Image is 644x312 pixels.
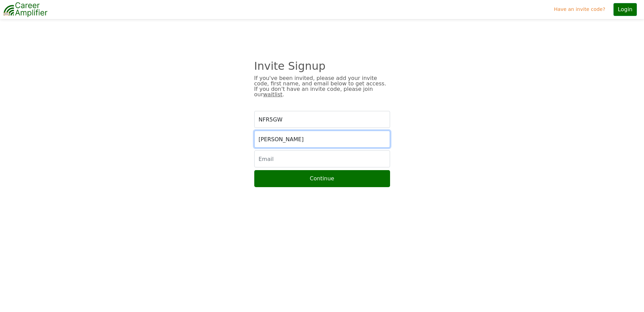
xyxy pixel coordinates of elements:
[3,1,48,18] img: career-amplifier-logo.png
[254,111,390,128] input: Invite Code
[608,0,642,19] a: Login
[254,150,390,167] input: Email
[254,131,390,148] input: First Name
[254,63,390,69] div: Invite Signup
[254,76,390,97] div: If you've been invited, please add your invite code, first name, and email below to get access. I...
[551,3,608,16] a: Have an invite code?
[254,170,390,187] button: Continue
[263,91,282,98] a: waitlist
[613,3,637,16] button: Login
